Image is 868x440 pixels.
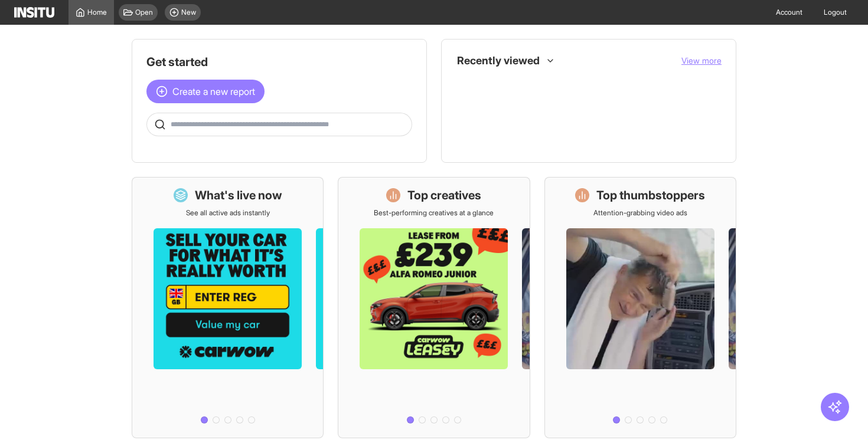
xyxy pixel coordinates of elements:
[146,80,265,103] button: Create a new report
[14,7,54,18] img: Logo
[172,84,255,98] span: Create a new report
[135,8,153,17] span: Open
[195,187,282,203] h1: What's live now
[132,177,324,438] a: What's live nowSee all active ads instantly
[544,177,736,438] a: Top thumbstoppersAttention-grabbing video ads
[681,55,722,65] span: View more
[87,8,107,17] span: Home
[181,8,196,17] span: New
[596,187,705,203] h1: Top thumbstoppers
[407,187,481,203] h1: Top creatives
[374,208,494,218] p: Best-performing creatives at a glance
[681,55,722,67] button: View more
[186,208,270,218] p: See all active ads instantly
[593,208,687,218] p: Attention-grabbing video ads
[338,177,530,438] a: Top creativesBest-performing creatives at a glance
[146,54,412,70] h1: Get started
